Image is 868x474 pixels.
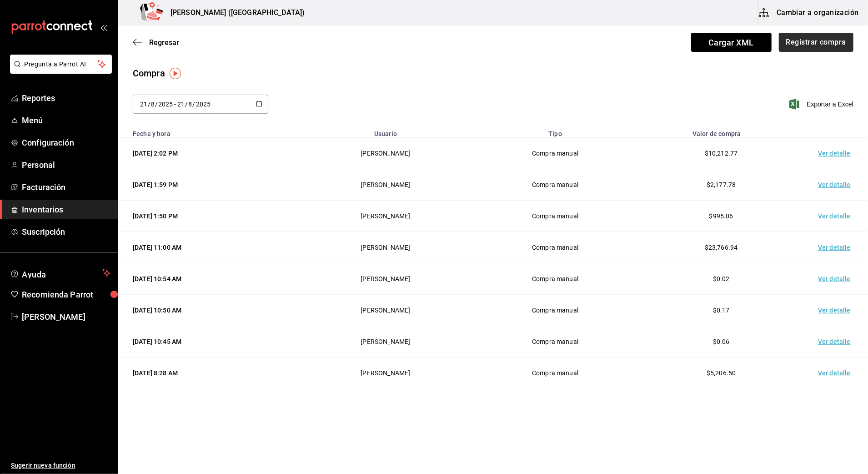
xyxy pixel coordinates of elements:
td: [PERSON_NAME] [299,232,472,263]
div: Compra [133,66,165,80]
span: Recomienda Parrot [22,288,110,301]
span: Inventarios [22,203,110,216]
span: Facturación [22,181,110,193]
td: [PERSON_NAME] [299,326,472,358]
span: / [148,101,151,108]
td: Compra manual [472,169,638,201]
span: / [185,101,188,108]
span: - [174,101,176,108]
span: Cargar XML [691,33,772,52]
div: [DATE] 10:50 AM [133,306,288,315]
button: open_drawer_menu [100,24,107,31]
span: $0.17 [713,307,730,314]
div: [DATE] 8:28 AM [133,368,288,378]
td: [PERSON_NAME] [299,295,472,326]
td: Compra manual [472,263,638,295]
span: Suscripción [22,226,110,238]
span: $0.02 [713,275,730,282]
span: $5,206.50 [707,369,736,377]
button: Exportar a Excel [791,99,853,110]
td: Ver detalle [804,169,868,201]
th: Fecha y hora [118,125,299,138]
button: Pregunta a Parrot AI [10,55,112,74]
div: [DATE] 1:50 PM [133,212,288,221]
td: [PERSON_NAME] [299,201,472,232]
td: Compra manual [472,358,638,389]
input: Day [140,101,148,108]
td: [PERSON_NAME] [299,263,472,295]
div: [DATE] 10:45 AM [133,337,288,346]
input: Year [158,101,173,108]
input: Year [196,101,211,108]
span: Regresar [149,38,179,47]
th: Valor de compra [638,125,804,138]
td: Ver detalle [804,263,868,295]
td: Ver detalle [804,295,868,326]
td: [PERSON_NAME] [299,138,472,169]
span: / [155,101,158,108]
span: $2,177.78 [707,181,736,188]
td: [PERSON_NAME] [299,358,472,389]
div: [DATE] 11:00 AM [133,243,288,252]
span: Menú [22,114,110,126]
span: [PERSON_NAME] [22,311,110,323]
span: / [193,101,196,108]
img: Tooltip marker [170,68,181,79]
input: Month [151,101,155,108]
span: $23,766.94 [705,244,738,251]
input: Month [188,101,193,108]
td: Ver detalle [804,138,868,169]
button: Regresar [133,38,179,47]
td: Compra manual [472,232,638,263]
span: Sugerir nueva función [11,461,110,470]
a: Pregunta a Parrot AI [6,66,112,76]
td: Compra manual [472,295,638,326]
td: Ver detalle [804,232,868,263]
span: $0.06 [713,338,730,345]
button: Registrar compra [779,33,853,52]
span: Personal [22,159,110,171]
span: $995.06 [709,212,733,220]
td: Compra manual [472,201,638,232]
td: Compra manual [472,138,638,169]
input: Day [177,101,185,108]
span: Ayuda [22,267,99,278]
h3: [PERSON_NAME] ([GEOGRAPHIC_DATA]) [163,7,305,18]
div: [DATE] 10:54 AM [133,274,288,283]
td: Ver detalle [804,326,868,358]
td: Ver detalle [804,358,868,389]
td: Ver detalle [804,201,868,232]
th: Tipo [472,125,638,138]
span: Pregunta a Parrot AI [25,60,98,69]
span: $10,212.77 [705,150,738,157]
td: Compra manual [472,326,638,358]
div: [DATE] 2:02 PM [133,149,288,158]
span: Reportes [22,92,110,104]
td: [PERSON_NAME] [299,169,472,201]
div: [DATE] 1:59 PM [133,180,288,189]
th: Usuario [299,125,472,138]
span: Configuración [22,136,110,149]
